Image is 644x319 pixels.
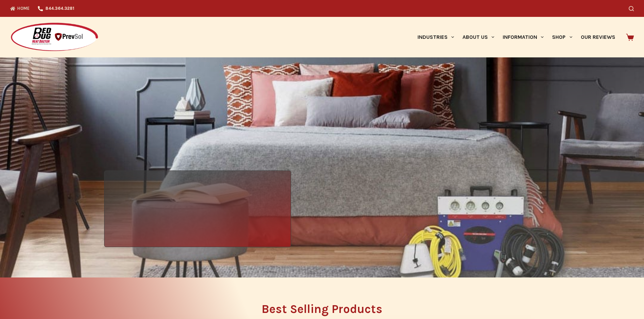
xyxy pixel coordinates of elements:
[629,6,634,11] button: Search
[576,17,619,57] a: Our Reviews
[413,17,619,57] nav: Primary
[458,17,498,57] a: About Us
[499,17,548,57] a: Information
[548,17,576,57] a: Shop
[10,22,99,52] img: Prevsol/Bed Bug Heat Doctor
[413,17,458,57] a: Industries
[104,303,540,315] h2: Best Selling Products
